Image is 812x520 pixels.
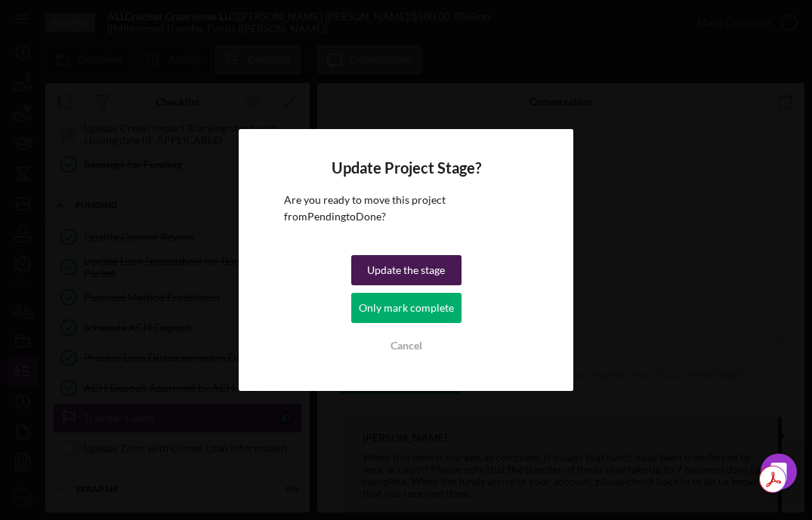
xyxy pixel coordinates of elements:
[359,293,454,323] div: Only mark complete
[391,331,422,361] div: Cancel
[367,255,445,285] div: Update the stage
[761,454,797,490] div: Open Intercom Messenger
[351,255,462,285] button: Update the stage
[351,293,462,323] button: Only mark complete
[284,159,528,177] h4: Update Project Stage?
[351,331,462,361] button: Cancel
[284,192,528,226] p: Are you ready to move this project from Pending to Done ?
